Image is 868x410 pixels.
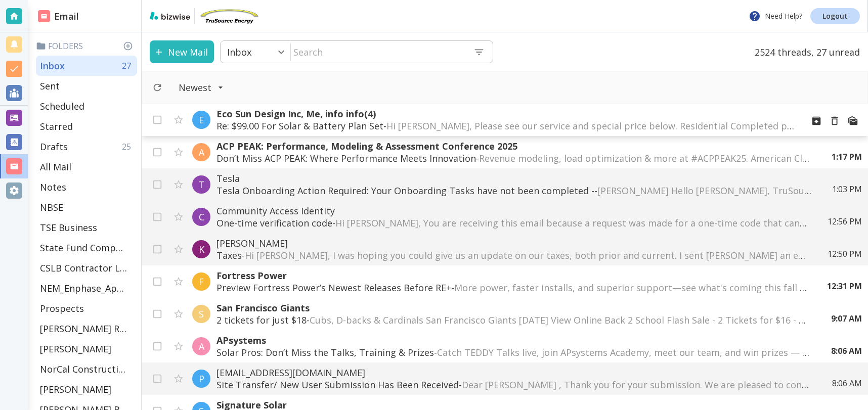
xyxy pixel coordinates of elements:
[38,10,79,23] h2: Email
[216,172,812,185] p: Tesla
[844,112,862,130] button: Mark as Read
[216,249,807,261] p: Taxes -
[216,334,811,346] p: APsystems
[148,78,166,97] button: Refresh
[36,157,137,177] div: All Mail
[216,237,807,249] p: [PERSON_NAME]
[36,318,137,339] div: [PERSON_NAME] Residence
[122,60,135,71] p: 27
[36,298,137,318] div: Prospects
[216,217,807,229] p: One-time verification code -
[36,76,137,96] div: Sent
[826,112,844,130] button: Move to Trash
[822,13,848,20] p: Logout
[199,146,204,158] p: A
[199,276,204,288] p: F
[150,12,190,20] img: bizwise
[198,178,204,191] p: T
[199,8,259,24] img: TruSource Energy, Inc.
[40,161,71,173] p: All Mail
[216,379,812,391] p: Site Transfer/ New User Submission Has Been Received -
[216,367,812,379] p: [EMAIL_ADDRESS][DOMAIN_NAME]
[36,359,137,379] div: NorCal Construction
[36,217,137,238] div: TSE Business
[40,262,127,274] p: CSLB Contractor License
[216,282,807,294] p: Preview Fortress Power’s Newest Releases Before RE+ -
[199,308,204,320] p: S
[36,258,137,278] div: CSLB Contractor License
[36,40,137,52] p: Folders
[216,205,807,217] p: Community Access Identity
[291,41,465,62] input: Search
[828,216,862,227] p: 12:56 PM
[40,181,66,193] p: Notes
[832,151,862,162] p: 1:17 PM
[36,339,137,359] div: [PERSON_NAME]
[36,238,137,258] div: State Fund Compensation
[40,100,84,112] p: Scheduled
[831,345,862,356] p: 8:06 AM
[36,278,137,298] div: NEM_Enphase_Applications
[168,76,234,99] button: Filter
[40,141,68,153] p: Drafts
[199,340,204,352] p: A
[216,314,811,326] p: 2 tickets for just $18 -
[216,185,812,197] p: Tesla Onboarding Action Required: Your Onboarding Tasks have not been completed - -
[749,40,860,63] p: 2524 threads, 27 unread
[199,114,204,126] p: E
[216,140,811,152] p: ACP PEAK: Performance, Modeling & Assessment Conference 2025
[40,343,111,355] p: [PERSON_NAME]
[832,378,862,389] p: 8:06 AM
[36,177,137,197] div: Notes
[40,323,127,335] p: [PERSON_NAME] Residence
[40,120,73,132] p: Starred
[227,46,251,58] p: Inbox
[40,302,84,314] p: Prospects
[216,269,807,282] p: Fortress Power
[810,8,860,24] a: Logout
[40,242,127,254] p: State Fund Compensation
[38,10,50,22] img: DashboardSidebarEmail.svg
[216,302,811,314] p: San Francisco Giants
[40,282,127,294] p: NEM_Enphase_Applications
[36,197,137,217] div: NBSE
[122,141,135,152] p: 25
[150,40,214,63] button: New Mail
[831,313,862,324] p: 9:07 AM
[199,211,204,223] p: C
[36,136,137,157] div: Drafts25
[216,346,811,358] p: Solar Pros: Don’t Miss the Talks, Training & Prizes -
[749,10,802,22] p: Need Help?
[40,60,65,72] p: Inbox
[216,108,795,120] p: Eco Sun Design Inc, Me, info info (4)
[832,184,862,195] p: 1:03 PM
[827,281,862,292] p: 12:31 PM
[40,80,60,92] p: Sent
[40,221,97,234] p: TSE Business
[36,56,137,76] div: Inbox27
[216,120,795,132] p: Re: $99.00 For Solar & Battery Plan Set -
[216,152,811,164] p: Don’t Miss ACP PEAK: Where Performance Meets Innovation -
[199,373,204,385] p: P
[40,201,63,213] p: NBSE
[40,363,127,375] p: NorCal Construction
[199,243,204,255] p: K
[36,96,137,116] div: Scheduled
[40,383,111,395] p: [PERSON_NAME]
[807,112,826,130] button: Archive
[36,379,137,399] div: [PERSON_NAME]
[828,248,862,259] p: 12:50 PM
[36,116,137,136] div: Starred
